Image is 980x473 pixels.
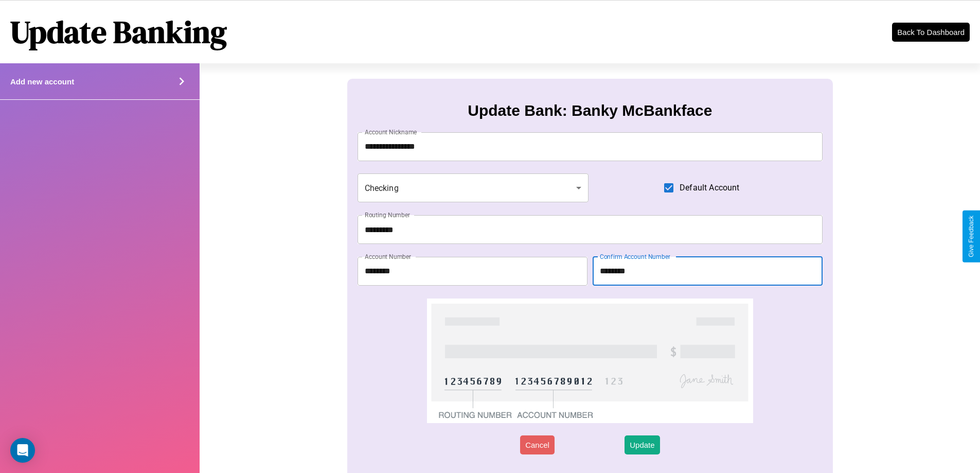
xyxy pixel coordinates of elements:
img: check [427,299,753,423]
div: Checking [358,173,589,202]
label: Account Number [365,252,411,261]
label: Confirm Account Number [600,252,670,261]
h4: Add new account [10,77,74,86]
button: Cancel [520,435,555,454]
h3: Update Bank: Banky McBankface [468,102,712,119]
label: Routing Number [365,211,410,219]
label: Account Nickname [365,128,417,136]
button: Back To Dashboard [892,23,970,42]
div: Give Feedback [968,216,975,257]
button: Update [625,435,660,454]
h1: Update Banking [10,11,227,53]
div: Open Intercom Messenger [10,438,35,463]
span: Default Account [680,182,739,194]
